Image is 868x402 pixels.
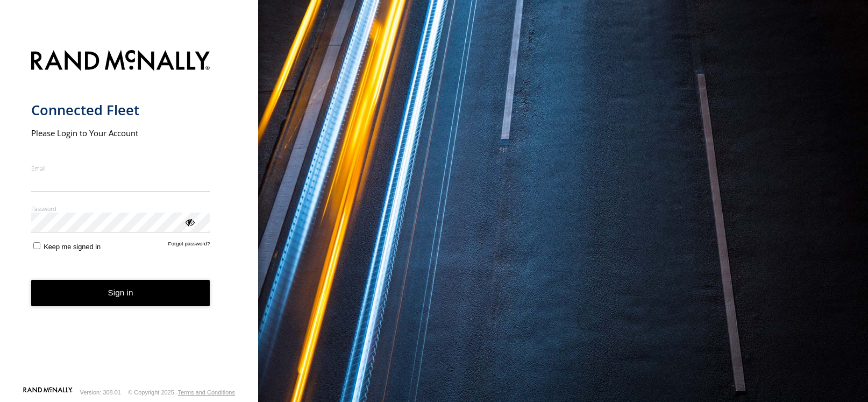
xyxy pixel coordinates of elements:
label: Email [31,164,210,172]
span: Keep me signed in [44,243,101,251]
label: Password [31,204,210,213]
div: ViewPassword [184,216,195,227]
h1: Connected Fleet [31,101,210,119]
h2: Please Login to Your Account [31,128,210,138]
div: © Copyright 2025 - [128,389,235,396]
input: Keep me signed in [33,242,40,249]
form: main [31,44,227,386]
a: Terms and Conditions [178,389,235,396]
a: Forgot password? [168,241,210,251]
button: Sign in [31,280,210,306]
a: Visit our Website [23,387,73,398]
img: Rand McNally [31,48,210,75]
div: Version: 308.01 [80,389,121,396]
